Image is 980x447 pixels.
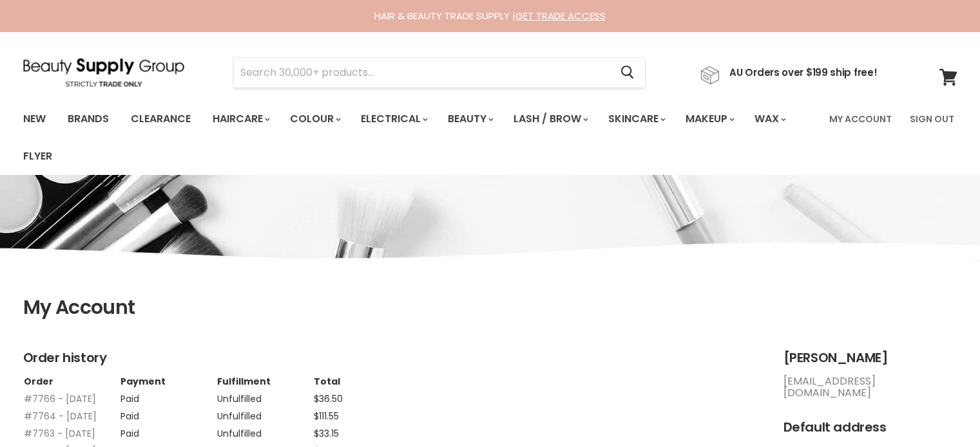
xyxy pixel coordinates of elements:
a: Lash / Brow [504,105,596,132]
th: Payment [120,376,216,387]
iframe: Gorgias live chat messenger [916,387,967,434]
a: GET TRADE ACCESS [515,9,606,23]
form: Product [233,57,646,88]
th: Total [313,376,410,387]
a: Colour [280,105,349,132]
input: Search [234,58,611,87]
a: Brands [58,105,119,132]
a: Flyer [14,143,62,170]
td: Unfulfilled [216,387,313,405]
a: Makeup [676,105,742,132]
td: Unfulfilled [216,422,313,439]
a: Haircare [203,105,278,132]
a: Beauty [438,105,501,132]
a: Electrical [351,105,436,132]
h2: [PERSON_NAME] [783,351,957,365]
a: Skincare [599,105,673,132]
a: #7766 - [DATE] [24,392,96,405]
th: Fulfillment [216,376,313,387]
a: [EMAIL_ADDRESS][DOMAIN_NAME] [783,374,876,400]
h2: Order history [23,351,758,365]
a: Wax [745,105,794,132]
a: #7764 - [DATE] [24,410,97,423]
a: New [14,105,55,132]
span: $33.15 [314,427,339,440]
nav: Main [7,100,974,175]
a: Clearance [121,105,200,132]
span: $111.55 [314,410,339,423]
td: Unfulfilled [216,405,313,422]
div: HAIR & BEAUTY TRADE SUPPLY | [7,10,974,23]
span: $36.50 [314,392,343,405]
button: Search [611,58,645,87]
a: #7763 - [DATE] [24,427,95,440]
td: Paid [120,387,216,405]
h1: My Account [23,296,957,319]
ul: Main menu [14,100,821,175]
td: Paid [120,405,216,422]
a: My Account [821,105,899,132]
td: Paid [120,422,216,439]
th: Order [23,376,120,387]
h2: Default address [783,420,957,435]
a: Sign Out [902,105,962,132]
